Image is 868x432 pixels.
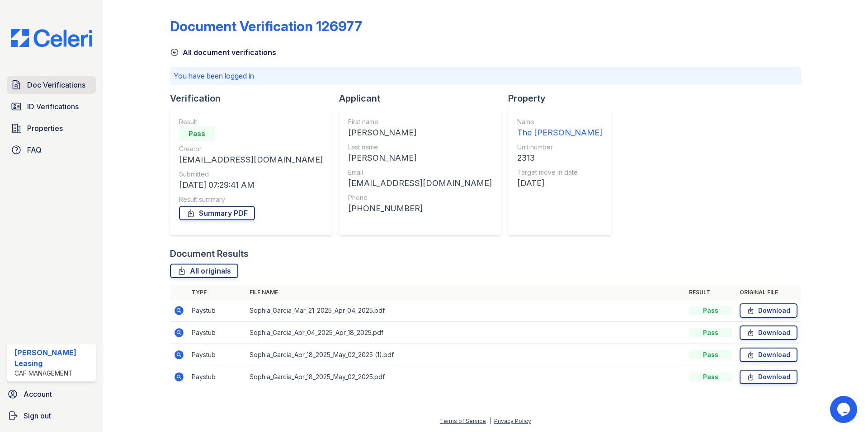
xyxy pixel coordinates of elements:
a: Privacy Policy [494,418,531,424]
a: Download [740,348,797,362]
div: [PERSON_NAME] Leasing [14,347,92,369]
div: CAF Management [14,369,92,378]
span: Properties [27,123,63,134]
div: Phone [348,193,492,202]
a: FAQ [7,141,96,159]
div: Creator [179,144,323,153]
a: Name The [PERSON_NAME] [517,117,602,139]
a: Summary PDF [179,206,255,220]
div: 2313 [517,152,602,164]
div: [DATE] [517,177,602,190]
a: All originals [170,264,238,278]
div: Pass [689,306,732,315]
span: ID Verifications [27,101,79,112]
a: Download [740,303,797,318]
td: Paystub [188,366,246,388]
div: First name [348,117,492,126]
span: Doc Verifications [27,79,85,90]
div: Target move in date [517,168,602,177]
div: [PERSON_NAME] [348,152,492,164]
div: Result summary [179,195,323,204]
th: Original file [736,285,801,300]
a: Account [4,385,99,403]
a: ID Verifications [7,98,96,116]
div: The [PERSON_NAME] [517,126,602,139]
div: [EMAIL_ADDRESS][DOMAIN_NAME] [348,177,492,190]
div: Verification [170,92,339,105]
a: All document verifications [170,47,276,58]
td: Sophia_Garcia_Apr_18_2025_May_02_2025 (1).pdf [246,344,685,366]
div: Pass [689,372,732,381]
div: [EMAIL_ADDRESS][DOMAIN_NAME] [179,153,323,166]
td: Paystub [188,322,246,344]
span: FAQ [27,144,42,155]
a: Download [740,325,797,340]
div: Pass [689,328,732,337]
th: File name [246,285,685,300]
td: Paystub [188,344,246,366]
iframe: chat widget [830,396,859,423]
td: Sophia_Garcia_Apr_04_2025_Apr_18_2025.pdf [246,322,685,344]
div: Name [517,117,602,126]
p: You have been logged in [174,70,797,81]
div: | [489,418,491,424]
a: Download [740,370,797,384]
div: Email [348,168,492,177]
div: [PHONE_NUMBER] [348,202,492,215]
a: Sign out [4,407,99,425]
td: Paystub [188,300,246,322]
div: Document Results [170,247,249,260]
td: Sophia_Garcia_Mar_21_2025_Apr_04_2025.pdf [246,300,685,322]
div: Last name [348,143,492,152]
a: Doc Verifications [7,76,96,94]
div: [DATE] 07:29:41 AM [179,179,323,191]
td: Sophia_Garcia_Apr_18_2025_May_02_2025.pdf [246,366,685,388]
div: Applicant [339,92,508,105]
div: Pass [179,126,215,141]
div: Pass [689,350,732,359]
a: Terms of Service [440,418,486,424]
div: Document Verification 126977 [170,18,362,34]
img: CE_Logo_Blue-a8612792a0a2168367f1c8372b55b34899dd931a85d93a1a3d3e32e68fde9ad4.png [4,29,99,47]
div: Unit number [517,143,602,152]
div: Submitted [179,170,323,179]
th: Type [188,285,246,300]
span: Account [24,389,52,399]
a: Properties [7,119,96,137]
th: Result [685,285,736,300]
div: Property [508,92,618,105]
div: [PERSON_NAME] [348,126,492,139]
span: Sign out [24,410,51,421]
div: Result [179,117,323,126]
